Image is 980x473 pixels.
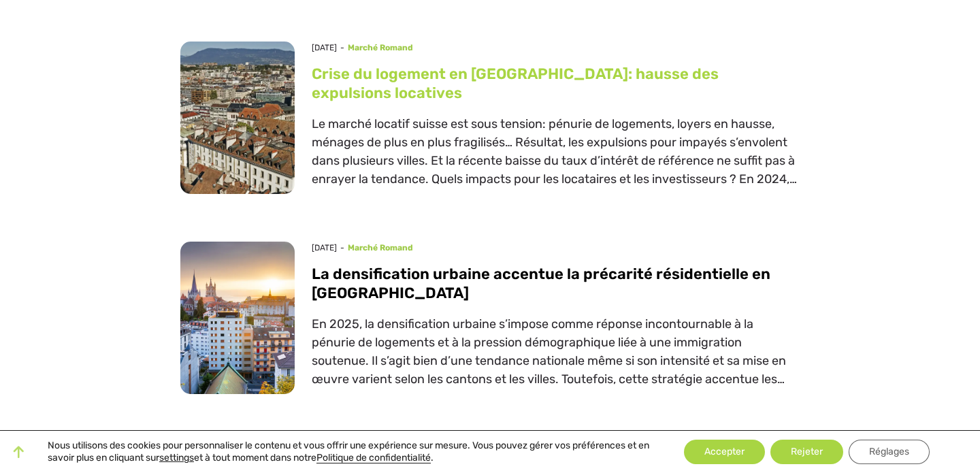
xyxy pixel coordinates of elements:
[684,440,765,464] button: Accepter
[337,242,348,254] span: -
[735,266,980,473] iframe: Chat Widget
[48,440,652,464] p: Nous utilisons des cookies pour personnaliser le contenu et vous offrir une expérience sur mesure...
[312,315,799,389] div: En 2025, la densification urbaine s’impose comme réponse incontournable à la pénurie de logements...
[159,452,194,464] button: settings
[312,265,770,302] a: La densification urbaine accentue la précarité résidentielle en [GEOGRAPHIC_DATA]
[180,42,295,194] img: Crise du logement2
[316,452,431,463] a: Politique de confidentialité
[348,243,413,252] span: Marché romand
[348,43,413,52] span: Marché romand
[735,266,980,473] div: Widget de chat
[312,115,799,189] div: Le marché locatif suisse est sous tension: pénurie de logements, loyers en hausse, ménages de plu...
[312,42,337,54] span: [DATE]
[337,42,348,54] span: -
[312,242,337,254] span: [DATE]
[312,65,719,102] a: Crise du logement en [GEOGRAPHIC_DATA]: hausse des expulsions locatives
